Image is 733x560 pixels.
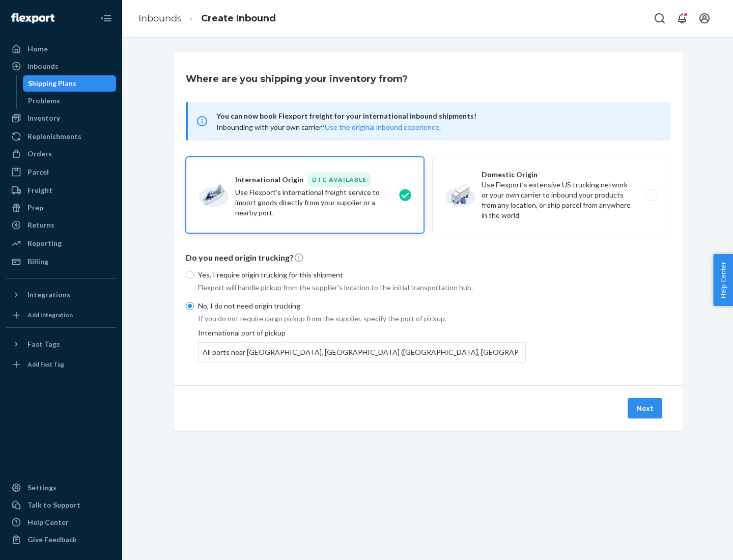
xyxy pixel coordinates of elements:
[6,128,116,145] a: Replenishments
[650,8,670,29] button: Open Search Box
[27,311,73,319] div: Add Integration
[96,8,116,29] button: Close Navigation
[6,531,116,548] button: Give Feedback
[27,149,52,159] div: Orders
[6,287,116,303] button: Integrations
[198,328,526,362] div: International port of pickup
[6,356,116,373] a: Add Fast Tag
[694,8,715,29] button: Open account menu
[27,500,80,510] div: Talk to Support
[198,283,526,293] p: Flexport will handle pickup from the supplier's location to the initial transportation hub.
[27,360,64,369] div: Add Fast Tag
[27,238,62,248] div: Reporting
[130,4,284,34] ol: breadcrumbs
[6,41,116,57] a: Home
[6,217,116,233] a: Returns
[27,220,54,230] div: Returns
[713,254,733,306] button: Help Center
[28,78,76,89] div: Shipping Plans
[198,314,526,324] p: If you do not require cargo pickup from the supplier, specify the port of pickup.
[6,146,116,162] a: Orders
[6,182,116,199] a: Freight
[186,302,194,310] input: No, I do not need origin trucking
[186,271,194,279] input: Yes, I require origin trucking for this shipment
[198,270,526,280] p: Yes, I require origin trucking for this shipment
[27,517,69,527] div: Help Center
[198,301,526,311] p: No, I do not need origin trucking
[628,398,662,418] button: Next
[6,235,116,251] a: Reporting
[6,307,116,323] a: Add Integration
[201,13,276,24] a: Create Inbound
[6,497,116,513] a: Talk to Support
[6,254,116,270] a: Billing
[216,123,441,131] span: Inbounding with your own carrier?
[325,122,441,132] button: Use the original inbound experience.
[27,113,60,123] div: Inventory
[186,72,408,86] h3: Where are you shipping your inventory from?
[27,44,48,54] div: Home
[6,480,116,496] a: Settings
[27,257,48,267] div: Billing
[23,93,117,109] a: Problems
[6,58,116,74] a: Inbounds
[28,96,60,106] div: Problems
[6,514,116,530] a: Help Center
[27,203,43,213] div: Prep
[27,61,59,71] div: Inbounds
[6,200,116,216] a: Prep
[11,13,54,23] img: Flexport logo
[186,252,670,264] p: Do you need origin trucking?
[6,336,116,352] button: Fast Tags
[27,339,60,349] div: Fast Tags
[27,483,57,493] div: Settings
[138,13,182,24] a: Inbounds
[672,8,692,29] button: Open notifications
[216,110,658,122] span: You can now book Flexport freight for your international inbound shipments!
[27,167,49,177] div: Parcel
[6,110,116,126] a: Inventory
[27,185,52,195] div: Freight
[27,290,70,300] div: Integrations
[23,75,117,92] a: Shipping Plans
[6,164,116,180] a: Parcel
[27,131,81,142] div: Replenishments
[27,535,77,545] div: Give Feedback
